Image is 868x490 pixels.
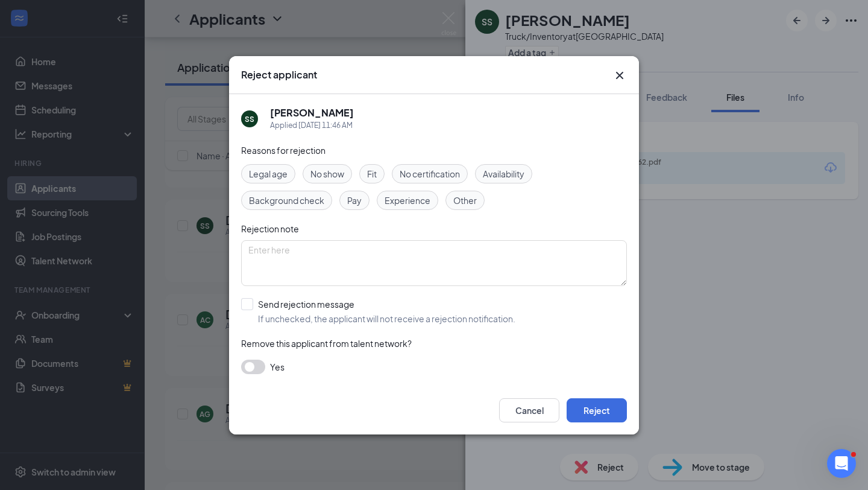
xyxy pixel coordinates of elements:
span: No show [310,167,344,180]
span: Reasons for rejection [241,145,325,156]
button: Cancel [499,398,559,422]
div: Applied [DATE] 11:46 AM [270,119,354,132]
span: Experience [385,194,430,207]
iframe: Intercom live chat [827,449,856,478]
span: Yes [270,360,285,374]
span: No certification [400,167,460,180]
span: Availability [483,167,524,180]
span: Fit [367,167,377,180]
span: Rejection note [241,223,299,234]
button: Reject [567,398,627,422]
h3: Reject applicant [241,68,317,81]
div: SS [245,113,254,124]
span: Legal age [249,167,288,180]
h5: [PERSON_NAME] [270,106,354,119]
span: Background check [249,194,324,207]
span: Remove this applicant from talent network? [241,338,412,349]
span: Pay [347,194,362,207]
svg: Cross [612,68,627,83]
button: Close [612,68,627,83]
span: Other [453,194,477,207]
